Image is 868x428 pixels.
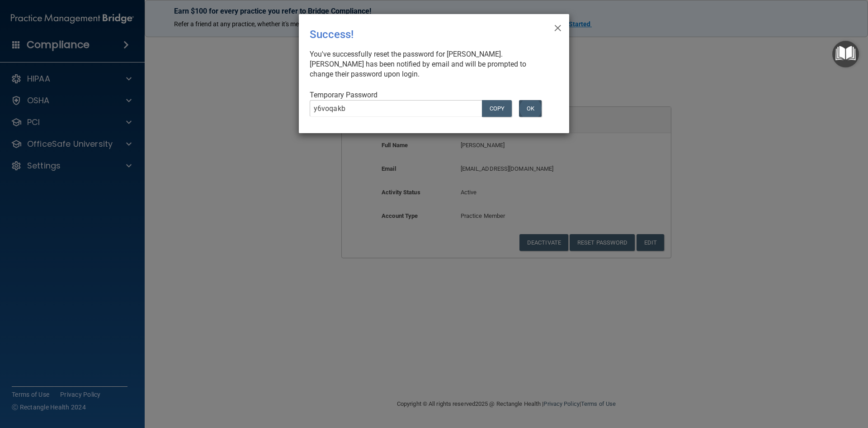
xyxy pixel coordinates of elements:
[310,49,551,79] div: You've successfully reset the password for [PERSON_NAME]. [PERSON_NAME] has been notified by emai...
[554,18,562,36] span: ×
[310,91,377,99] span: Temporary Password
[482,100,512,117] button: COPY
[310,21,521,48] div: Success!
[832,41,859,67] button: Open Resource Center
[519,100,542,117] button: OK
